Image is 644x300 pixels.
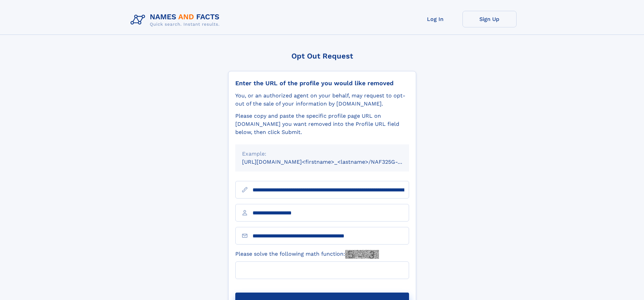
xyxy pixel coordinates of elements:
[128,11,225,29] img: Logo Names and Facts
[235,92,409,108] div: You, or an authorized agent on your behalf, may request to opt-out of the sale of your informatio...
[228,52,416,60] div: Opt Out Request
[408,11,462,27] a: Log In
[235,79,409,87] div: Enter the URL of the profile you would like removed
[462,11,517,27] a: Sign Up
[242,150,402,158] div: Example:
[235,250,379,259] label: Please solve the following math function:
[235,112,409,136] div: Please copy and paste the specific profile page URL on [DOMAIN_NAME] you want removed into the Pr...
[242,159,422,165] small: [URL][DOMAIN_NAME]<firstname>_<lastname>/NAF325G-xxxxxxxx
